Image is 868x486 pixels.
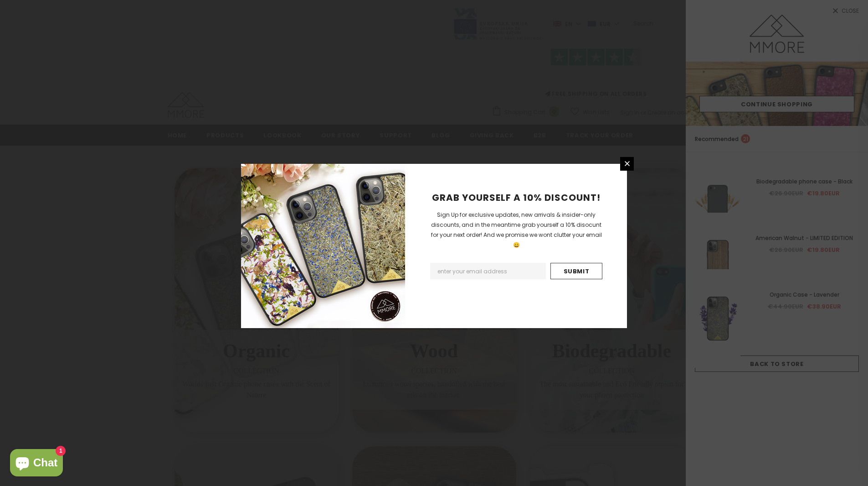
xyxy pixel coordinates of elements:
span: Sign Up for exclusive updates, new arrivals & insider-only discounts, and in the meantime grab yo... [431,211,602,249]
span: GRAB YOURSELF A 10% DISCOUNT! [432,191,601,204]
input: Email Address [430,263,546,279]
a: Close [620,157,634,171]
input: Submit [550,263,602,279]
inbox-online-store-chat: Shopify online store chat [7,449,66,479]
